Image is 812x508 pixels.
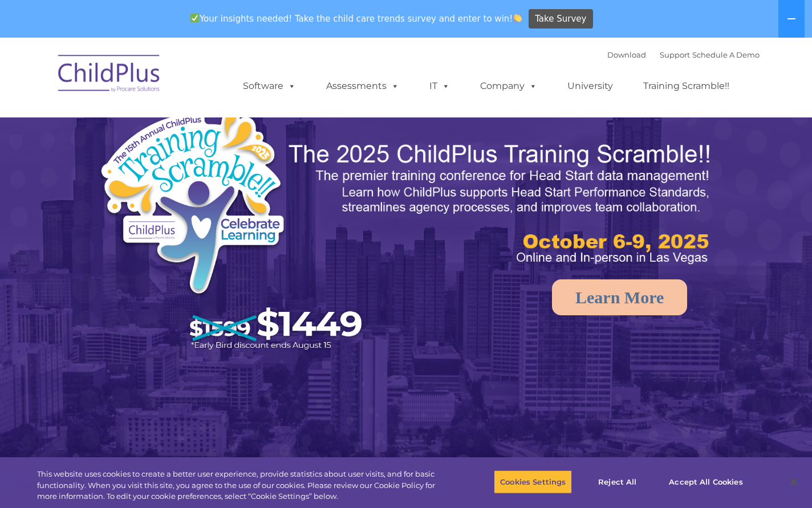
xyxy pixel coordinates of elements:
[692,50,760,59] a: Schedule A Demo
[552,279,687,315] a: Learn More
[529,9,593,29] a: Take Survey
[535,9,586,29] span: Take Survey
[781,469,806,494] button: Close
[418,75,461,97] a: IT
[494,470,572,494] button: Cookies Settings
[632,75,741,97] a: Training Scramble!!
[660,50,690,59] a: Support
[582,470,653,494] button: Reject All
[232,75,307,97] a: Software
[607,50,646,59] a: Download
[185,7,527,30] span: Your insights needed! Take the child care trends survey and enter to win!
[159,122,207,131] span: Phone number
[663,470,749,494] button: Accept All Cookies
[190,14,199,22] img: ✅
[513,14,522,22] img: 👏
[556,75,624,97] a: University
[52,47,167,104] img: ChildPlus by Procare Solutions
[37,469,446,502] div: This website uses cookies to create a better user experience, provide statistics about user visit...
[159,75,193,84] span: Last name
[607,50,760,59] font: |
[469,75,549,97] a: Company
[315,75,411,97] a: Assessments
